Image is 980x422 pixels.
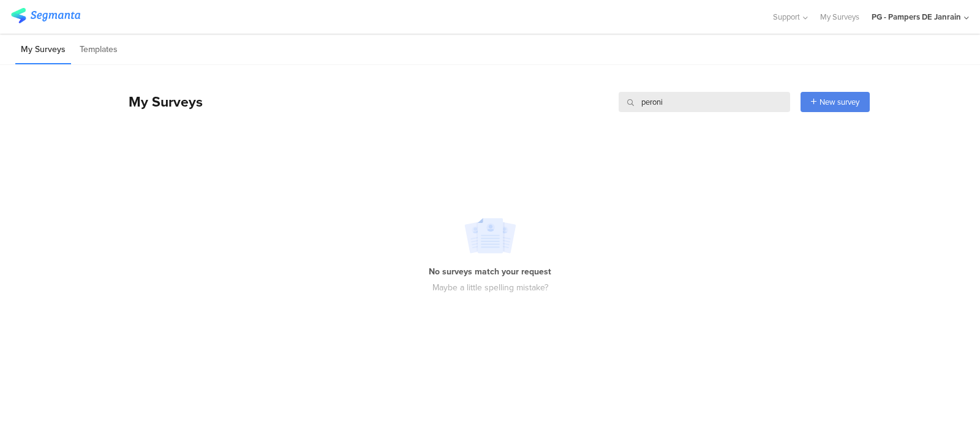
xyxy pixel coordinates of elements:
[432,278,548,294] div: Maybe a little spelling mistake?
[116,91,203,112] div: My Surveys
[464,218,516,254] img: no_search_results.svg
[15,36,71,64] li: My Surveys
[619,92,790,112] input: Survey Name, Creator...
[820,96,859,108] span: New survey
[773,11,800,23] span: Support
[11,8,80,23] img: segmanta logo
[872,11,961,23] div: PG - Pampers DE Janrain
[74,36,123,64] li: Templates
[429,254,551,278] div: No surveys match your request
